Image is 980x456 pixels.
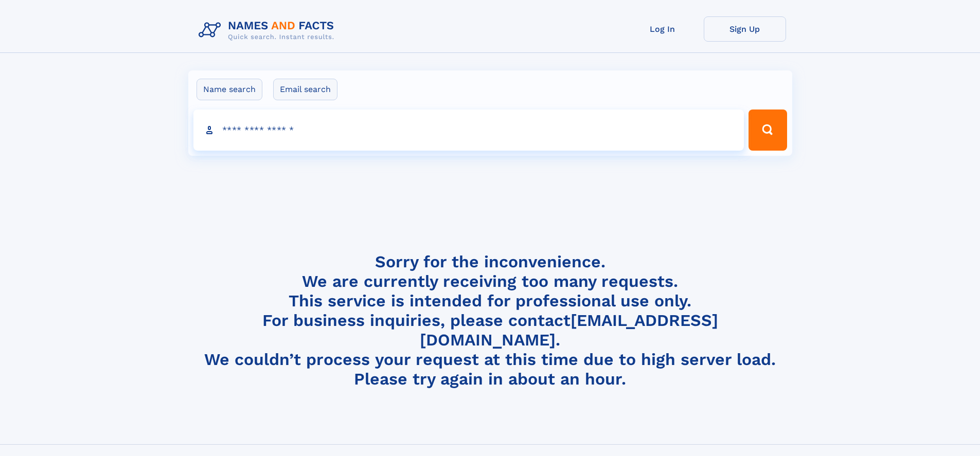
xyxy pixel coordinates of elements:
[621,16,704,42] a: Log In
[194,16,343,44] img: Logo Names and Facts
[194,252,786,389] h4: Sorry for the inconvenience. We are currently receiving too many requests. This service is intend...
[704,16,786,42] a: Sign Up
[193,110,744,151] input: search input
[197,79,262,100] label: Name search
[273,79,337,100] label: Email search
[420,311,718,350] a: [EMAIL_ADDRESS][DOMAIN_NAME]
[749,110,787,151] button: Search Button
